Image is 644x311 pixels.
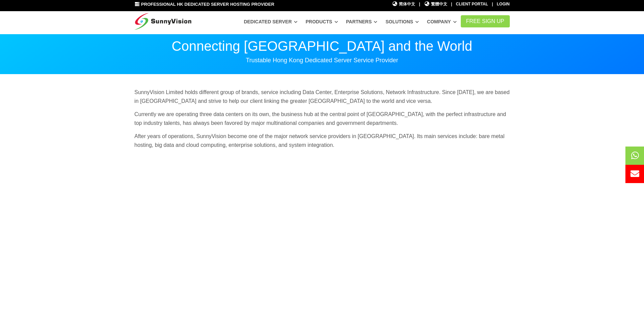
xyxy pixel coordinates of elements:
p: Trustable Hong Kong Dedicated Server Service Provider [135,56,510,64]
a: Client Portal [456,2,488,6]
li: | [419,1,420,7]
a: Solutions [385,16,419,28]
span: Professional HK Dedicated Server Hosting Provider [141,2,274,7]
li: | [451,1,452,7]
a: Dedicated Server [244,16,297,28]
p: Currently we are operating three data centers on its own, the business hub at the central point o... [135,110,510,127]
a: FREE Sign Up [461,15,510,27]
p: After years of operations, SunnyVision become one of the major network service providers in [GEOG... [135,132,510,149]
a: 繁體中文 [424,1,447,7]
a: 简体中文 [392,1,415,7]
a: Company [427,16,457,28]
p: SunnyVision Limited holds different group of brands, service including Data Center, Enterprise So... [135,88,510,105]
a: Partners [346,16,378,28]
a: Login [497,2,510,6]
p: Connecting [GEOGRAPHIC_DATA] and the World [135,39,510,53]
a: Products [306,16,338,28]
li: | [492,1,493,7]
